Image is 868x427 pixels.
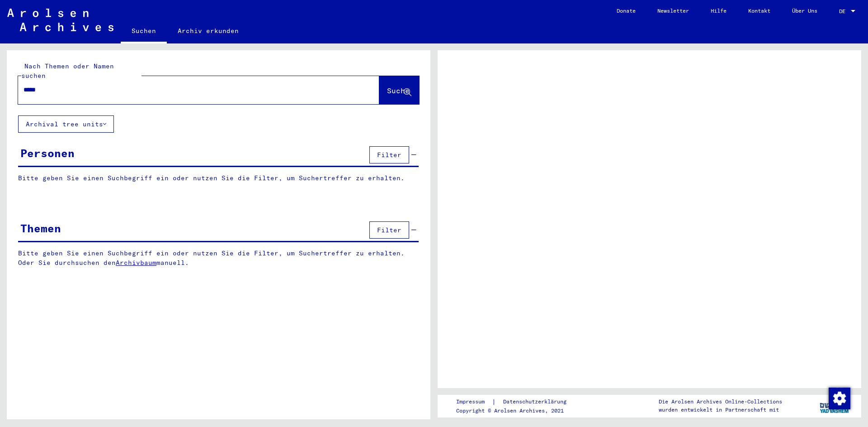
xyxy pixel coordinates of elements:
[167,20,250,42] a: Archiv erkunden
[456,397,577,407] div: |
[18,173,419,183] p: Bitte geben Sie einen Suchbegriff ein oder nutzen Sie die Filter, um Suchertreffer zu erhalten.
[659,398,782,406] p: Die Arolsen Archives Online-Collections
[369,221,409,239] button: Filter
[387,86,410,95] span: Suche
[456,397,492,407] a: Impressum
[829,388,850,409] img: Zustimmung ändern
[7,9,113,31] img: Arolsen_neg.svg
[456,407,577,415] p: Copyright © Arolsen Archives, 2021
[818,394,852,417] img: yv_logo.png
[659,406,782,414] p: wurden entwickelt in Partnerschaft mit
[379,76,419,104] button: Suche
[18,249,419,268] p: Bitte geben Sie einen Suchbegriff ein oder nutzen Sie die Filter, um Suchertreffer zu erhalten. O...
[20,145,75,161] div: Personen
[116,259,156,267] a: Archivbaum
[377,151,401,159] span: Filter
[121,20,167,43] a: Suchen
[369,146,409,163] button: Filter
[377,226,401,234] span: Filter
[18,115,114,133] button: Archival tree units
[839,8,849,14] span: DE
[496,397,577,407] a: Datenschutzerklärung
[21,62,114,80] mat-label: Nach Themen oder Namen suchen
[20,220,61,236] div: Themen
